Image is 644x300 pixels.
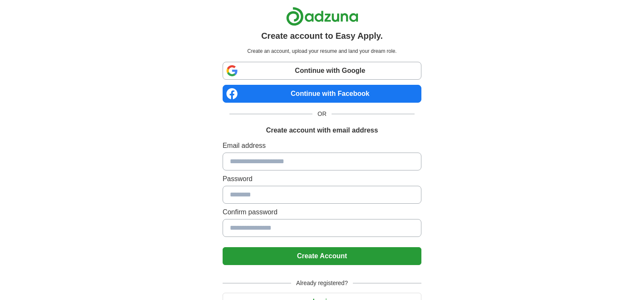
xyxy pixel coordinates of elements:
label: Email address [223,141,421,151]
h1: Create account to Easy Apply. [261,29,383,42]
span: Already registered? [291,279,353,288]
label: Password [223,174,421,184]
button: Create Account [223,247,421,265]
label: Confirm password [223,207,421,217]
p: Create an account, upload your resume and land your dream role. [224,47,420,55]
a: Continue with Google [223,62,421,80]
img: Adzuna logo [286,7,358,26]
h1: Create account with email address [266,125,378,136]
a: Continue with Facebook [223,85,421,103]
span: OR [312,110,332,118]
